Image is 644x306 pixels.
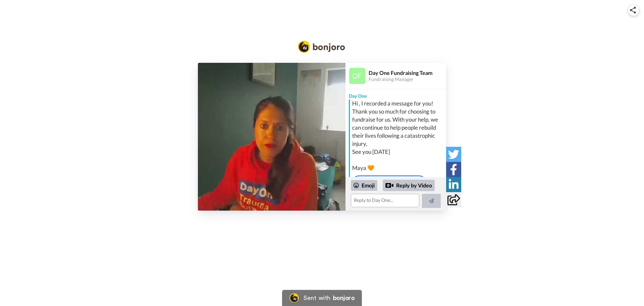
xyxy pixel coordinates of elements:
[198,63,345,211] img: 04292bb0-bbe1-443b-a8b5-002d46456ff9-thumb.jpg
[352,175,426,189] a: Send your own videos
[352,99,444,172] div: Hi , I recorded a message for you! Thank you so much for choosing to fundraise for us. With your ...
[298,41,345,53] img: Bonjoro Logo
[349,68,365,84] img: Profile Image
[345,89,446,99] div: Day One
[351,180,377,191] div: Emoji
[383,180,435,191] div: Reply by Video
[385,181,393,189] div: Reply by Video
[630,7,636,13] img: ic_share.svg
[369,77,446,82] div: Fundraising Manager
[369,70,446,76] div: Day One Fundraising Team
